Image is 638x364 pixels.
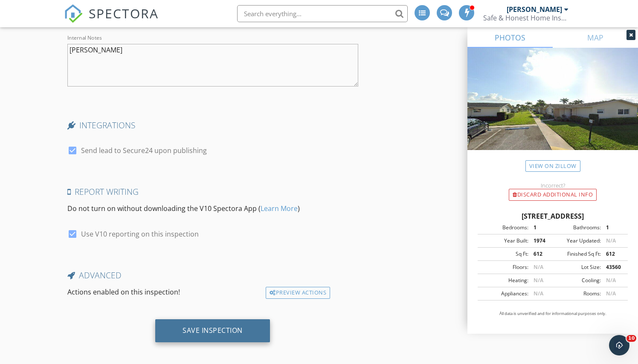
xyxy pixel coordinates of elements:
label: Send lead to Secure24 upon publishing [81,146,207,155]
div: 1 [528,224,553,231]
div: 1 [601,224,625,231]
div: Bathrooms: [553,224,601,231]
div: Sq Ft: [480,250,528,258]
iframe: Intercom live chat [609,335,629,355]
span: SPECTORA [89,4,159,22]
div: Cooling: [553,277,601,284]
div: Year Built: [480,237,528,245]
img: The Best Home Inspection Software - Spectora [64,4,83,23]
span: N/A [606,277,616,284]
span: N/A [534,277,543,284]
h4: Advanced [67,270,358,281]
div: Appliances: [480,290,528,298]
div: Heating: [480,277,528,284]
div: Rooms: [553,290,601,298]
div: Actions enabled on this inspection! [64,287,262,299]
div: Save Inspection [183,326,243,335]
span: N/A [606,290,616,297]
div: Bedrooms: [480,224,528,231]
a: PHOTOS [467,27,553,48]
div: 612 [528,250,553,258]
div: 43560 [601,263,625,271]
a: SPECTORA [64,12,159,29]
div: Safe & Honest Home Inspection Services [483,14,568,22]
div: Preview Actions [266,287,330,299]
div: Incorrect? [467,182,638,189]
div: 612 [601,250,625,258]
a: MAP [553,27,638,48]
img: streetview [467,48,638,170]
span: N/A [534,290,543,297]
p: All data is unverified and for informational purposes only. [478,311,628,317]
div: Lot Size: [553,263,601,271]
textarea: Internal Notes [67,44,358,87]
h4: Report Writing [67,186,358,197]
a: View on Zillow [525,160,580,172]
p: Do not turn on without downloading the V10 Spectora App ( ) [67,203,358,214]
div: Discard Additional info [509,189,597,201]
div: [STREET_ADDRESS] [478,211,628,221]
div: 1974 [528,237,553,245]
div: Finished Sq Ft: [553,250,601,258]
span: N/A [606,237,616,244]
div: [PERSON_NAME] [507,5,562,14]
label: Use V10 reporting on this inspection [81,230,199,238]
div: Year Updated: [553,237,601,245]
div: Floors: [480,263,528,271]
h4: INTEGRATIONS [67,120,358,131]
span: N/A [534,263,543,271]
span: 10 [626,335,636,342]
input: Search everything... [237,5,408,22]
a: Learn More [261,204,298,213]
